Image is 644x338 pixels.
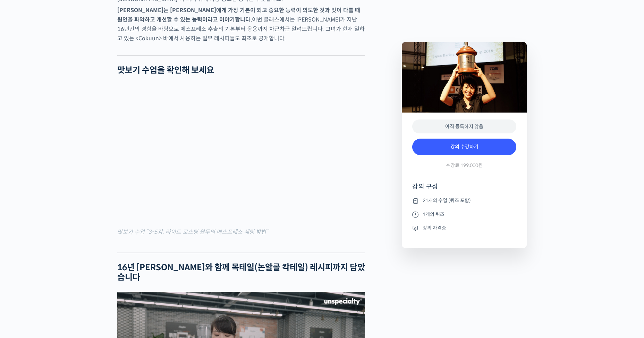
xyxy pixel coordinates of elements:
h2: 맛보기 수업을 확인해 보세요 [117,65,365,75]
a: 대화 [46,220,90,238]
span: 대화 [63,231,72,237]
p: 이번 클래스에서는 [PERSON_NAME]가 지난 16년간의 경험을 바탕으로 에스프레소 추출의 기본부터 응용까지 차근차근 알려드립니다. 그녀가 현재 일하고 있는 <Cokuun... [117,6,365,43]
li: 1개의 퀴즈 [412,210,516,219]
div: 아직 등록하지 않음 [412,119,516,134]
mark: 맛보기 수업 “3-5강. 라이트 로스팅 원두의 에스프레소 세팅 방법” [117,228,268,236]
a: 홈 [2,220,46,238]
a: 강의 수강하기 [412,139,516,155]
span: 수강료 199,000원 [446,162,483,169]
span: 설정 [107,231,116,236]
h2: 16년 [PERSON_NAME]와 함께 목테일(논알콜 칵테일) 레시피까지 담았습니다 [117,263,365,283]
strong: [PERSON_NAME]는 [PERSON_NAME]에게 가장 기본이 되고 중요한 능력이 의도한 것과 맛이 다를 때 원인을 파악하고 개선할 수 있는 능력이라고 이야기합니다. [117,7,360,23]
li: 21개의 수업 (퀴즈 포함) [412,197,516,205]
span: 홈 [22,231,26,236]
a: 설정 [90,220,133,238]
h4: 강의 구성 [412,182,516,196]
li: 강의 자격증 [412,224,516,232]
